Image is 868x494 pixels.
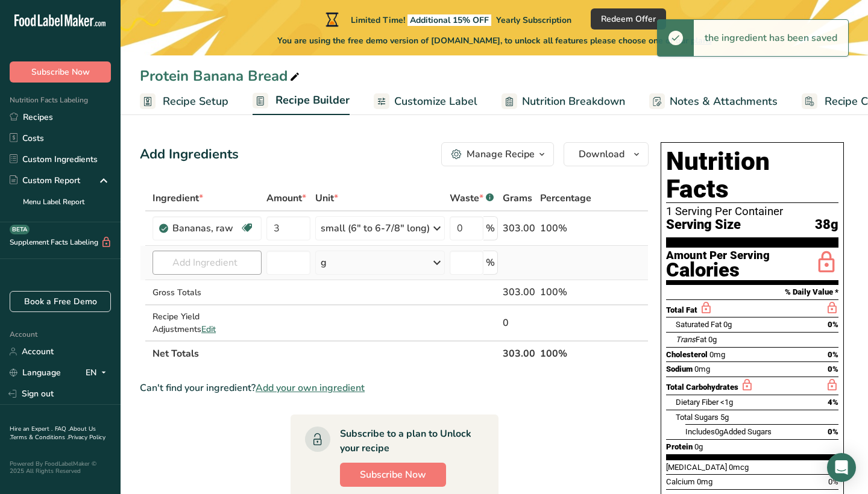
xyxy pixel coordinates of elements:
[266,191,306,205] span: Amount
[321,221,430,236] div: small (6" to 6-7/8" long)
[277,34,712,47] span: You are using the free demo version of [DOMAIN_NAME], to unlock all features please choose one of...
[709,350,725,359] span: 0mg
[666,350,708,359] span: Cholesterol
[153,251,262,275] input: Add Ingredient
[676,335,706,344] span: Fat
[10,291,111,312] a: Book a Free Demo
[666,442,693,451] span: Protein
[564,142,649,166] button: Download
[407,14,491,26] span: Additional 15% OFF
[723,320,732,329] span: 0g
[720,398,733,407] span: <1g
[55,425,69,433] a: FAQ .
[828,398,838,407] span: 4%
[503,285,535,299] div: 303.00
[540,285,591,299] div: 100%
[666,148,838,203] h1: Nutrition Facts
[828,427,838,436] span: 0%
[140,65,302,87] div: Protein Banana Bread
[441,142,554,166] button: Manage Recipe
[153,286,262,299] div: Gross Totals
[827,453,856,482] div: Open Intercom Messenger
[708,335,717,344] span: 0g
[694,442,703,451] span: 0g
[720,413,729,422] span: 5g
[275,92,350,108] span: Recipe Builder
[153,310,262,336] div: Recipe Yield Adjustments
[340,427,474,455] div: Subscribe to a plan to Unlock your recipe
[140,88,228,115] a: Recipe Setup
[649,88,778,115] a: Notes & Attachments
[666,477,695,486] span: Calcium
[86,366,111,380] div: EN
[500,340,538,366] th: 303.00
[201,324,216,335] span: Edit
[323,12,571,27] div: Limited Time!
[502,88,625,115] a: Nutrition Breakdown
[828,350,838,359] span: 0%
[666,305,697,314] span: Total Fat
[68,433,105,442] a: Privacy Policy
[496,14,571,26] span: Yearly Subscription
[828,364,838,374] span: 0%
[715,427,723,436] span: 0g
[140,145,239,164] div: Add Ingredients
[815,217,838,233] span: 38g
[503,221,535,236] div: 303.00
[729,463,749,472] span: 0mcg
[694,364,710,374] span: 0mg
[676,413,719,422] span: Total Sugars
[10,425,52,433] a: Hire an Expert .
[503,316,535,330] div: 0
[31,66,90,78] span: Subscribe Now
[172,221,240,236] div: Bananas, raw
[467,147,535,161] div: Manage Recipe
[253,87,350,116] a: Recipe Builder
[10,174,80,187] div: Custom Report
[828,320,838,329] span: 0%
[666,285,838,299] section: % Daily Value *
[685,427,772,436] span: Includes Added Sugars
[340,463,446,487] button: Subscribe Now
[153,191,203,205] span: Ingredient
[666,383,738,392] span: Total Carbohydrates
[150,340,500,366] th: Net Totals
[666,463,727,472] span: [MEDICAL_DATA]
[601,13,656,25] span: Redeem Offer
[10,425,96,442] a: About Us .
[10,433,68,442] a: Terms & Conditions .
[666,261,770,279] div: Calories
[676,320,722,329] span: Saturated Fat
[666,205,838,217] div: 1 Serving Per Container
[256,381,365,395] span: Add your own ingredient
[450,191,494,205] div: Waste
[666,364,693,374] span: Sodium
[321,255,327,270] div: g
[666,217,741,233] span: Serving Size
[10,362,61,383] a: Language
[538,340,594,366] th: 100%
[374,88,477,115] a: Customize Label
[10,460,111,475] div: Powered By FoodLabelMaker © 2025 All Rights Reserved
[676,335,696,344] i: Trans
[315,191,338,205] span: Unit
[670,93,778,110] span: Notes & Attachments
[694,20,848,56] div: the ingredient has been saved
[140,381,649,395] div: Can't find your ingredient?
[666,250,770,261] div: Amount Per Serving
[676,398,719,407] span: Dietary Fiber
[540,221,591,236] div: 100%
[10,225,30,234] div: BETA
[360,467,426,482] span: Subscribe Now
[163,93,228,110] span: Recipe Setup
[10,61,111,83] button: Subscribe Now
[394,93,477,110] span: Customize Label
[591,8,666,30] button: Redeem Offer
[540,191,591,205] span: Percentage
[522,93,625,110] span: Nutrition Breakdown
[503,191,532,205] span: Grams
[697,477,712,486] span: 0mg
[579,147,624,161] span: Download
